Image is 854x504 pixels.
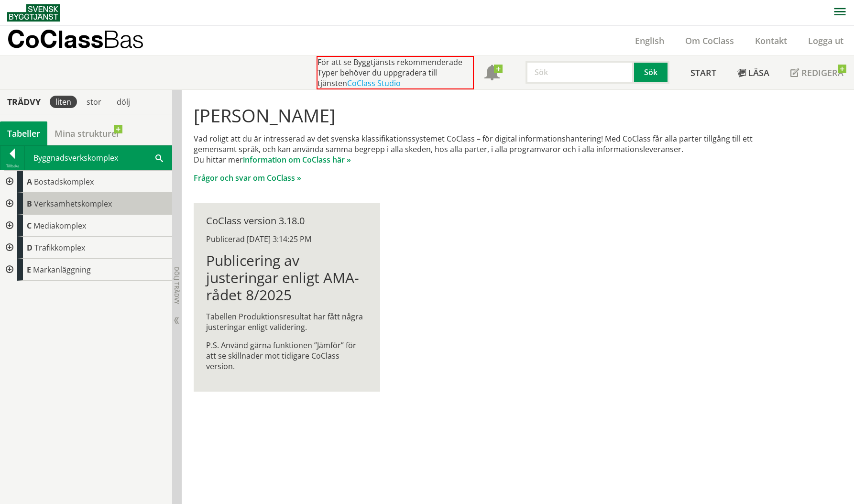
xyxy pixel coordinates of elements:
span: A [27,176,32,187]
span: B [27,198,32,209]
a: CoClass Studio [347,78,401,88]
div: stor [81,96,107,108]
span: Start [690,67,716,78]
p: Vad roligt att du är intresserad av det svenska klassifikationssystemet CoClass – för digital inf... [194,133,781,165]
div: Tillbaka [0,162,24,170]
span: Läsa [748,67,769,78]
span: Mediakomplex [33,220,86,231]
span: Dölj trädvy [173,267,181,304]
a: Mina strukturer [47,121,127,145]
div: liten [50,96,77,108]
input: Sök [526,61,634,84]
span: Markanläggning [33,264,91,275]
p: CoClass [7,33,144,44]
a: Om CoClass [675,35,745,46]
div: För att se Byggtjänsts rekommenderade Typer behöver du uppgradera till tjänsten [317,56,474,89]
h1: [PERSON_NAME] [194,105,781,126]
div: CoClass version 3.18.0 [206,216,367,226]
span: Bas [103,25,144,53]
div: Byggnadsverkskomplex [25,146,172,170]
div: Publicerad [DATE] 3:14:25 PM [206,234,367,244]
a: Kontakt [745,35,798,46]
a: English [624,35,675,46]
span: Trafikkomplex [34,242,85,253]
span: Bostadskomplex [34,176,94,187]
a: Logga ut [798,35,854,46]
h1: Publicering av justeringar enligt AMA-rådet 8/2025 [206,252,367,304]
a: Läsa [727,56,780,89]
span: C [27,220,32,231]
button: Sök [634,61,669,84]
a: Redigera [780,56,854,89]
span: Sök i tabellen [155,153,163,163]
span: D [27,242,33,253]
span: E [27,264,31,275]
a: information om CoClass här » [243,154,351,165]
span: Notifikationer [484,66,500,81]
p: Tabellen Produktionsresultat har fått några justeringar enligt validering. [206,311,367,332]
a: Start [680,56,727,89]
span: Verksamhetskomplex [34,198,112,209]
img: Svensk Byggtjänst [7,4,60,22]
a: Frågor och svar om CoClass » [194,173,301,183]
div: Trädvy [2,97,46,107]
a: CoClassBas [7,26,164,55]
span: Redigera [801,67,843,78]
p: P.S. Använd gärna funktionen ”Jämför” för att se skillnader mot tidigare CoClass version. [206,340,367,372]
div: dölj [111,96,136,108]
